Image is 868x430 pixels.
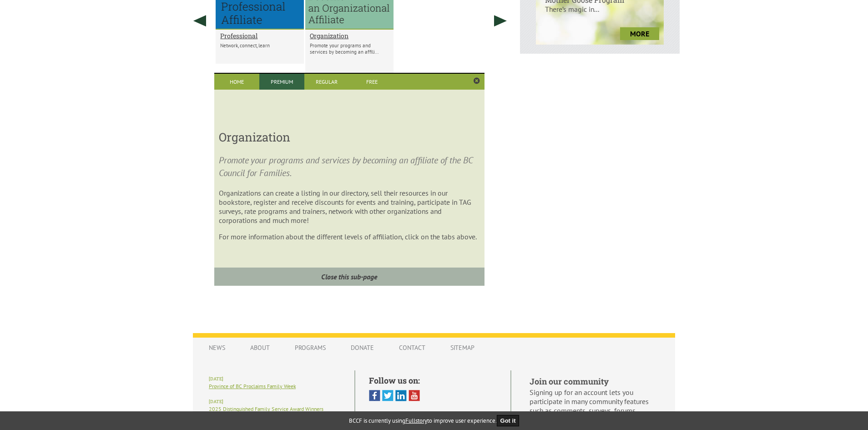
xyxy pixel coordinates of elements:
button: Got it [497,415,520,426]
img: You Tube [409,390,420,401]
img: Facebook [369,390,380,401]
a: Contact [390,339,434,356]
h6: [DATE] [209,376,341,382]
a: Donate [342,339,383,356]
a: Free [349,74,394,90]
a: Close [474,77,480,85]
a: Home [214,74,259,90]
p: For more information about the different levels of affiliation, click on the tabs above. [219,232,479,241]
i: Close this sub-page [321,272,377,281]
a: Professional [220,31,299,40]
a: more [620,27,659,40]
a: Close this sub-page [214,268,484,286]
h5: Join our community [530,376,659,387]
a: 2025 Distinguished Family Service Award Winners [209,405,323,412]
p: Promote your programs and services by becoming an affili... [310,42,389,55]
p: Organizations can create a listing in our directory, sell their resources in our bookstore, regis... [219,188,479,225]
h5: Follow us on: [369,375,497,386]
a: Sitemap [441,339,484,356]
h3: Organization [219,129,479,145]
img: Twitter [382,390,394,401]
p: There’s magic in... [536,5,664,23]
a: News [200,339,234,356]
a: Premium [259,74,304,90]
a: Programs [286,339,335,356]
p: Signing up for an account lets you participate in many community features such as comments, surve... [530,388,659,424]
p: Network, connect, learn [220,42,299,49]
img: Linked In [395,390,407,401]
a: Organization [310,31,389,40]
a: Province of BC Proclaims Family Week [209,383,296,390]
a: About [241,339,279,356]
a: Fullstory [405,417,427,425]
h6: [DATE] [209,399,341,405]
p: Promote your programs and services by becoming an affiliate of the BC Council for Families. [219,154,479,179]
a: Regular [304,74,349,90]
